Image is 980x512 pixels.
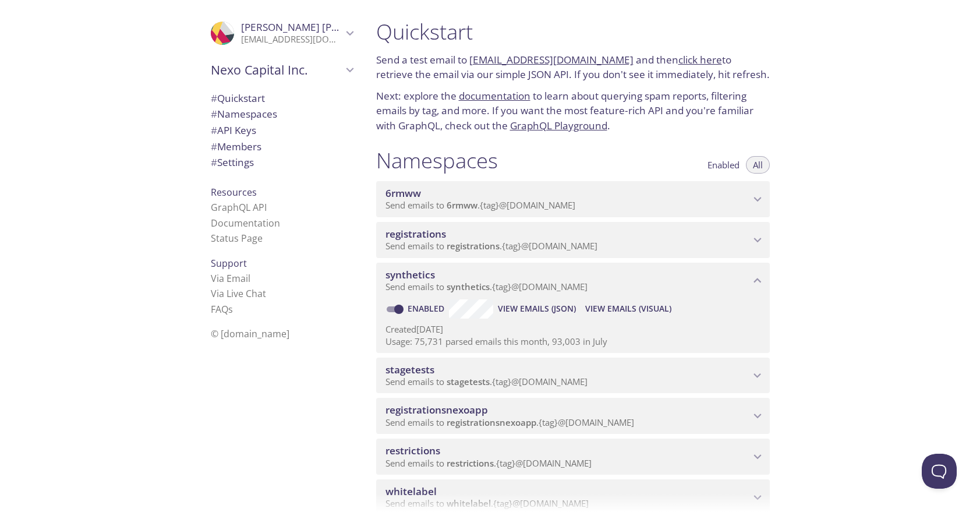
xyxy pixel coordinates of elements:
button: View Emails (Visual) [581,299,676,318]
span: stagetests [447,376,490,387]
div: synthetics namespace [376,263,770,299]
a: Via Live Chat [211,287,266,300]
a: Status Page [211,232,263,245]
div: Quickstart [201,90,362,107]
span: Send emails to . {tag} @[DOMAIN_NAME] [385,240,597,252]
span: 6rmww [385,186,421,200]
span: # [211,140,217,153]
p: Send a test email to and then to retrieve the email via our simple JSON API. If you don't see it ... [376,52,770,82]
a: [EMAIL_ADDRESS][DOMAIN_NAME] [469,53,634,66]
a: Documentation [211,217,280,229]
div: restrictions namespace [376,439,770,475]
span: # [211,123,217,137]
div: Nexo Capital Inc. [201,55,362,85]
p: Next: explore the to learn about querying spam reports, filtering emails by tag, and more. If you... [376,89,770,133]
div: registrations namespace [376,222,770,258]
span: Members [211,140,261,153]
button: View Emails (JSON) [493,299,581,318]
span: registrationsnexoapp [447,416,536,428]
a: GraphQL Playground [510,119,607,132]
span: Send emails to . {tag} @[DOMAIN_NAME] [385,416,634,428]
div: registrationsnexoapp namespace [376,398,770,434]
span: Send emails to . {tag} @[DOMAIN_NAME] [385,457,592,469]
span: registrationsnexoapp [385,403,488,416]
span: # [211,107,217,121]
span: Namespaces [211,107,277,121]
div: stagetests namespace [376,358,770,394]
span: [PERSON_NAME] [PERSON_NAME] [241,20,401,34]
span: synthetics [447,281,490,292]
div: API Keys [201,122,362,139]
h1: Namespaces [376,147,498,174]
button: Enabled [700,156,747,174]
a: Via Email [211,272,250,285]
div: 6rmww namespace [376,181,770,217]
span: Send emails to . {tag} @[DOMAIN_NAME] [385,199,575,211]
span: Resources [211,186,257,199]
span: Quickstart [211,91,265,105]
div: Georgi Naydenov [201,14,362,52]
span: Send emails to . {tag} @[DOMAIN_NAME] [385,376,588,387]
span: Support [211,257,247,270]
a: GraphQL API [211,201,267,214]
span: s [228,303,233,316]
button: All [746,156,770,174]
span: © [DOMAIN_NAME] [211,327,289,340]
a: documentation [459,89,530,103]
span: # [211,156,217,169]
a: FAQ [211,303,233,316]
a: Enabled [406,303,449,314]
div: Team Settings [201,154,362,171]
span: registrations [447,240,500,252]
span: restrictions [385,444,440,457]
span: Settings [211,156,254,169]
span: 6rmww [447,199,477,211]
h1: Quickstart [376,19,770,45]
span: API Keys [211,123,256,137]
p: Created [DATE] [385,323,760,336]
a: click here [678,53,722,66]
p: [EMAIL_ADDRESS][DOMAIN_NAME] [241,34,342,45]
span: synthetics [385,268,435,281]
span: View Emails (JSON) [498,302,576,316]
div: Members [201,139,362,155]
span: View Emails (Visual) [585,302,671,316]
span: whitelabel [385,485,437,498]
iframe: Help Scout Beacon - Open [922,454,957,489]
span: Nexo Capital Inc. [211,62,342,78]
span: # [211,91,217,105]
p: Usage: 75,731 parsed emails this month, 93,003 in July [385,336,760,348]
span: Send emails to . {tag} @[DOMAIN_NAME] [385,281,588,292]
span: stagetests [385,363,434,376]
span: registrations [385,227,446,241]
span: restrictions [447,457,494,469]
div: Namespaces [201,106,362,122]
